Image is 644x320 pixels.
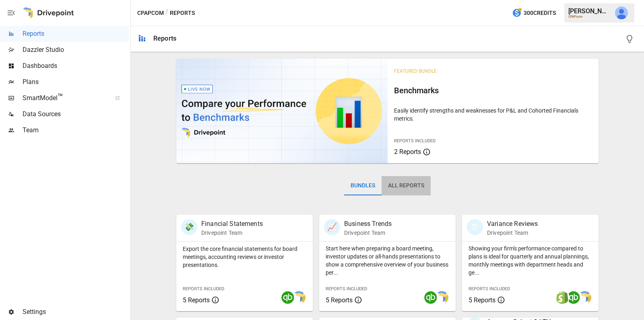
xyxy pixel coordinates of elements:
span: Reports Included [183,286,224,291]
div: / [165,8,168,18]
span: Data Sources [23,109,129,119]
p: Drivepoint Team [487,229,538,237]
span: Plans [23,77,129,87]
span: Team [23,125,129,135]
img: smart model [436,291,448,304]
p: Business Trends [344,219,392,229]
p: Showing your firm's performance compared to plans is ideal for quarterly and annual plannings, mo... [469,244,592,277]
img: video thumbnail [176,59,388,163]
img: shopify [556,291,569,304]
p: Drivepoint Team [201,229,263,237]
img: smart model [293,291,305,304]
div: 📈 [324,219,340,235]
div: [PERSON_NAME] [568,7,610,15]
span: 5 Reports [326,296,353,304]
div: 💸 [181,219,197,235]
span: ™ [58,92,63,102]
p: Easily identify strengths and weaknesses for P&L and Cohorted Financials metrics. [394,107,592,123]
span: Dashboards [23,61,129,71]
span: 2 Reports [394,148,421,156]
span: Featured Bundle [394,68,437,74]
p: Financial Statements [201,219,263,229]
button: All Reports [382,176,431,195]
span: 300 Credits [524,8,556,18]
img: smart model [578,291,591,304]
span: 5 Reports [183,296,210,304]
span: Reports Included [394,138,436,144]
span: Settings [23,307,129,317]
img: quickbooks [567,291,580,304]
p: Export the core financial statements for board meetings, accounting reviews or investor presentat... [183,245,306,269]
span: Reports [23,29,129,39]
div: Reports [153,35,176,42]
span: Reports Included [469,286,510,291]
img: quickbooks [424,291,437,304]
span: 5 Reports [469,296,495,304]
button: CPAPcom [137,8,164,18]
button: Julie Wilton [610,2,633,24]
div: CPAPcom [568,15,610,18]
button: Bundles [344,176,382,195]
img: quickbooks [281,291,294,304]
h6: Benchmarks [394,84,592,97]
img: Julie Wilton [615,6,628,19]
div: 🗓 [467,219,483,235]
p: Drivepoint Team [344,229,392,237]
span: Dazzler Studio [23,45,129,55]
p: Start here when preparing a board meeting, investor updates or all-hands presentations to show a ... [326,244,449,277]
button: 300Credits [509,6,559,21]
span: SmartModel [23,93,106,103]
span: Reports Included [326,286,367,291]
p: Variance Reviews [487,219,538,229]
